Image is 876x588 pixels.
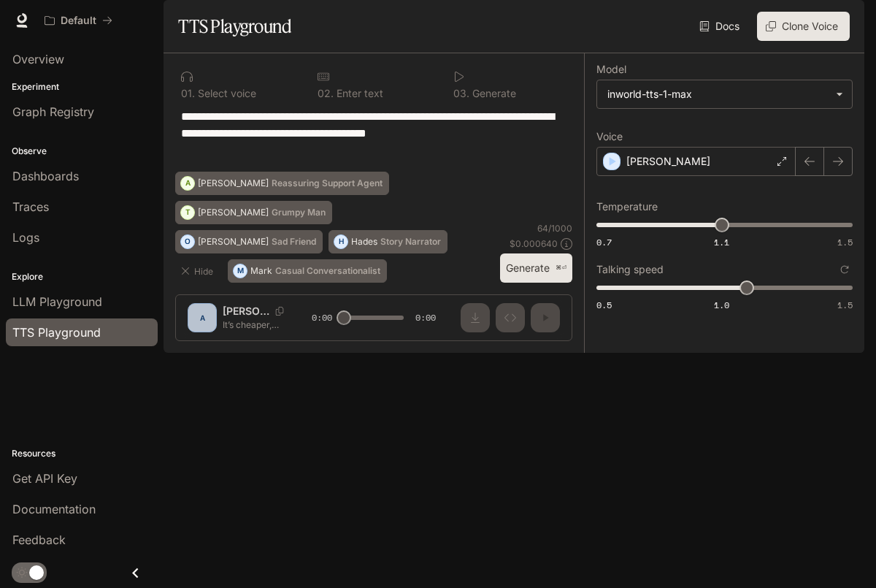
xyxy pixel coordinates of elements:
p: Grumpy Man [272,208,326,217]
p: [PERSON_NAME] [198,237,269,246]
p: Temperature [596,202,658,212]
button: All workspaces [38,6,119,35]
p: [PERSON_NAME] [198,179,269,188]
button: Hide [175,259,222,283]
p: Casual Conversationalist [275,267,380,275]
button: Clone Voice [757,12,850,41]
p: [PERSON_NAME] [626,154,710,169]
div: inworld-tts-1-max [607,87,829,102]
span: 1.5 [837,299,853,311]
h1: TTS Playground [178,12,291,41]
span: 0.7 [596,236,612,248]
span: 1.5 [837,236,853,248]
div: A [181,172,194,195]
p: Hades [351,237,377,246]
p: Reassuring Support Agent [272,179,383,188]
p: Enter text [334,88,383,99]
span: 1.1 [714,236,729,248]
p: 0 2 . [318,88,334,99]
p: Talking speed [596,264,664,275]
p: ⌘⏎ [556,264,566,272]
p: Story Narrator [380,237,441,246]
p: Generate [469,88,516,99]
div: M [234,259,247,283]
p: Default [61,15,96,27]
button: Generate⌘⏎ [500,253,572,283]
button: A[PERSON_NAME]Reassuring Support Agent [175,172,389,195]
div: inworld-tts-1-max [597,80,852,108]
p: Sad Friend [272,237,316,246]
button: MMarkCasual Conversationalist [228,259,387,283]
button: HHadesStory Narrator [328,230,447,253]
div: H [334,230,347,253]
button: T[PERSON_NAME]Grumpy Man [175,201,332,224]
span: 1.0 [714,299,729,311]
p: 0 3 . [453,88,469,99]
a: Docs [696,12,745,41]
p: 0 1 . [181,88,195,99]
p: Voice [596,131,623,142]
button: O[PERSON_NAME]Sad Friend [175,230,323,253]
span: 0.5 [596,299,612,311]
div: O [181,230,194,253]
p: Model [596,64,626,75]
div: T [181,201,194,224]
button: Reset to default [837,261,853,278]
p: Select voice [195,88,256,99]
p: [PERSON_NAME] [198,208,269,217]
p: Mark [250,267,272,275]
